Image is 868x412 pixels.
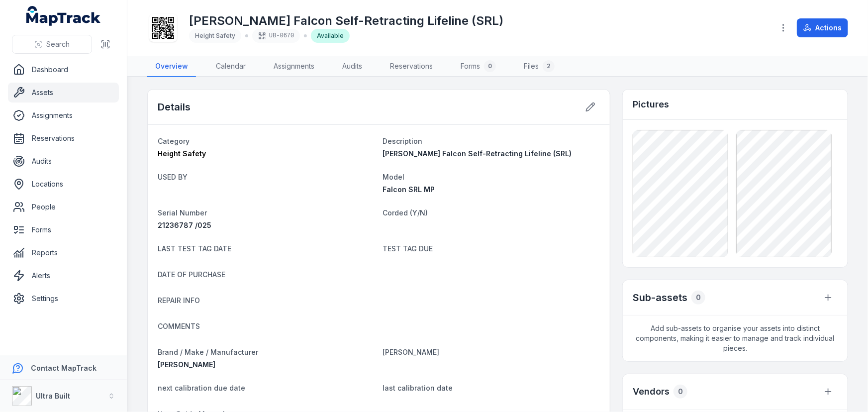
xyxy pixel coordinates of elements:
span: Height Safety [158,149,206,158]
a: Audits [334,56,370,77]
a: Assignments [8,105,119,125]
h3: Vendors [633,385,670,399]
span: DATE OF PURCHASE [158,270,225,279]
span: USED BY [158,173,188,181]
a: Alerts [8,266,119,286]
span: [PERSON_NAME] [158,360,215,369]
div: 2 [543,60,555,72]
span: Falcon SRL MP [383,185,435,194]
span: 21236787 /025 [158,221,211,229]
h3: Pictures [633,98,669,111]
span: Corded (Y/N) [383,208,428,217]
a: Locations [8,174,119,194]
strong: Ultra Built [36,392,70,400]
a: Forms0 [453,56,504,77]
a: People [8,197,119,217]
span: next calibration due date [158,384,245,392]
span: Brand / Make / Manufacturer [158,348,258,356]
span: TEST TAG DUE [383,244,433,253]
span: [PERSON_NAME] Falcon Self-Retracting Lifeline (SRL) [383,149,572,158]
span: Add sub-assets to organise your assets into distinct components, making it easier to manage and t... [623,315,848,361]
span: COMMENTS [158,322,200,330]
h2: Sub-assets [633,291,687,305]
a: Audits [8,151,119,171]
span: Height Safety [195,32,235,39]
a: Settings [8,289,119,309]
div: Available [311,29,350,43]
a: Overview [147,56,196,77]
span: Model [383,173,405,181]
a: Forms [8,220,119,240]
div: 0 [484,60,496,72]
button: Actions [797,18,848,37]
a: Assignments [266,56,322,77]
span: LAST TEST TAG DATE [158,244,231,253]
strong: Contact MapTrack [31,364,96,372]
span: REPAIR INFO [158,296,200,305]
a: Files2 [516,56,563,77]
span: Serial Number [158,208,207,217]
span: [PERSON_NAME] [383,348,440,356]
button: Search [12,35,92,54]
a: Dashboard [8,60,119,80]
a: Reservations [8,128,119,148]
span: Description [383,137,423,145]
h2: Details [158,100,191,114]
div: 0 [674,385,687,399]
a: Assets [8,83,119,103]
span: Search [46,39,70,49]
a: Reports [8,243,119,263]
span: Category [158,137,190,145]
a: MapTrack [26,6,101,26]
div: 0 [691,291,705,305]
h1: [PERSON_NAME] Falcon Self-Retracting Lifeline (SRL) [189,13,503,29]
a: Reservations [382,56,441,77]
div: UB-0670 [252,29,300,43]
a: Calendar [208,56,254,77]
